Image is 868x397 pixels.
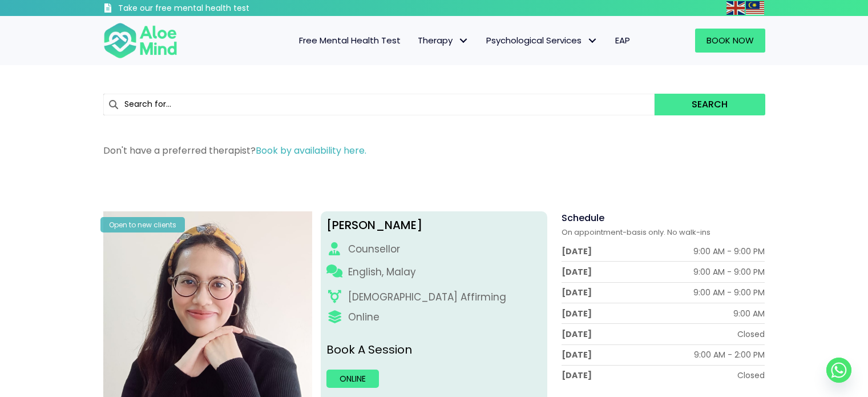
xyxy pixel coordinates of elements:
[100,217,185,232] div: Open to new clients
[256,144,366,157] a: Book by availability here.
[103,3,310,16] a: Take our free mental health test
[746,1,764,15] img: ms
[348,310,380,324] div: Online
[695,29,765,53] a: Book Now
[607,29,639,53] a: EAP
[746,1,765,14] a: Malay
[615,34,630,46] span: EAP
[562,211,604,224] span: Schedule
[737,328,765,340] div: Closed
[455,33,472,49] span: Therapy: submenu
[326,370,379,388] a: Online
[118,3,310,14] h3: Take our free mental health test
[562,370,592,381] div: [DATE]
[562,328,592,340] div: [DATE]
[486,34,598,46] span: Psychological Services
[562,227,710,238] span: On appointment-basis only. No walk-ins
[326,342,542,358] p: Book A Session
[103,22,177,59] img: Aloe mind Logo
[562,266,592,278] div: [DATE]
[348,265,416,279] p: English, Malay
[192,29,639,53] nav: Menu
[655,94,765,115] button: Search
[726,1,745,15] img: en
[103,144,765,157] p: Don't have a preferred therapist?
[694,349,765,360] div: 9:00 AM - 2:00 PM
[706,34,754,46] span: Book Now
[693,287,765,298] div: 9:00 AM - 9:00 PM
[478,29,607,53] a: Psychological ServicesPsychological Services: submenu
[693,266,765,278] div: 9:00 AM - 9:00 PM
[562,349,592,360] div: [DATE]
[584,33,601,49] span: Psychological Services: submenu
[290,29,409,53] a: Free Mental Health Test
[299,34,401,46] span: Free Mental Health Test
[418,34,469,46] span: Therapy
[733,308,765,319] div: 9:00 AM
[562,308,592,319] div: [DATE]
[562,287,592,298] div: [DATE]
[409,29,478,53] a: TherapyTherapy: submenu
[737,370,765,381] div: Closed
[326,217,542,234] div: [PERSON_NAME]
[348,290,506,304] div: [DEMOGRAPHIC_DATA] Affirming
[103,94,655,115] input: Search for...
[826,358,851,383] a: Whatsapp
[348,242,400,256] div: Counsellor
[726,1,746,14] a: English
[562,246,592,257] div: [DATE]
[693,246,765,257] div: 9:00 AM - 9:00 PM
